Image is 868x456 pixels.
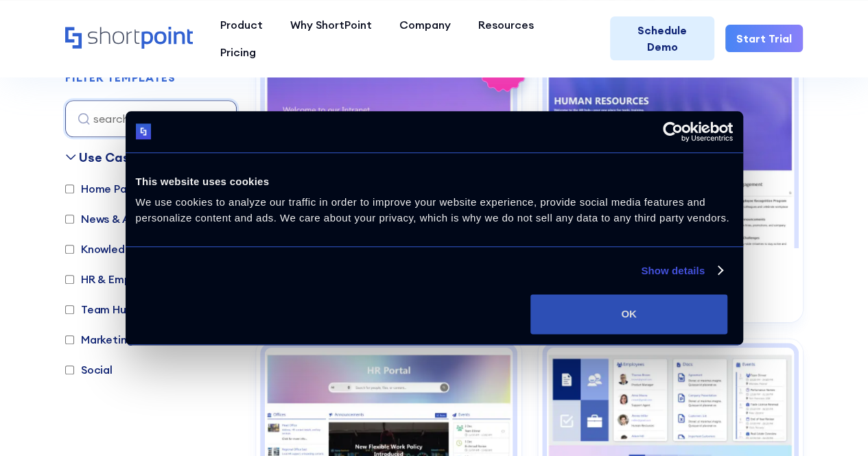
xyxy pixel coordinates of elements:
label: Team Hub [65,301,133,317]
div: Use Case [79,148,137,167]
span: We use cookies to analyze our traffic in order to improve your website experience, provide social... [136,196,729,224]
input: Knowledge Base [65,245,74,254]
input: News & Announcement [65,215,74,224]
label: News & Announcement [65,211,202,227]
button: OK [530,294,727,334]
a: Product [207,11,277,38]
input: Social [65,365,74,374]
h2: FILTER TEMPLATES [65,72,176,84]
div: Company [399,16,451,33]
a: Usercentrics Cookiebot - opens in a new window [613,121,733,142]
input: Team Hub [65,305,74,314]
label: Social [65,361,113,378]
a: Resources [465,11,548,38]
label: Home Pages [65,180,145,197]
div: Resources [478,16,534,33]
div: Product [220,16,263,33]
label: Marketing [65,331,134,348]
a: Pricing [207,38,270,66]
input: HR & Employees Resources [65,275,74,284]
a: Company [386,11,465,38]
a: Why ShortPoint [277,11,386,38]
iframe: Chat Widget [621,297,868,456]
div: Pricing [220,44,256,60]
a: Schedule Demo [610,16,714,60]
img: logo [136,124,152,140]
label: HR & Employees Resources [65,271,222,287]
a: Start Trial [725,25,803,52]
input: search all templates [65,100,237,137]
div: Why ShortPoint [290,16,372,33]
label: Knowledge Base [65,241,167,257]
input: Home Pages [65,184,74,193]
a: Show details [641,263,722,279]
div: This website uses cookies [136,173,733,190]
a: Home [65,27,193,50]
input: Marketing [65,335,74,344]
